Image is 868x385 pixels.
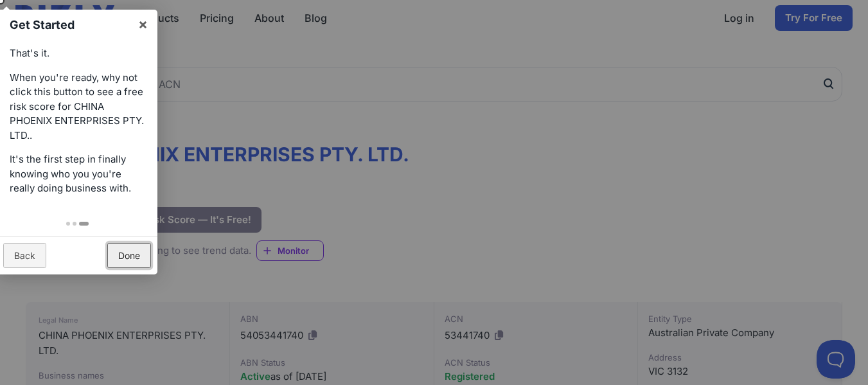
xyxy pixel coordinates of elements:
a: Done [107,243,151,268]
p: When you're ready, why not click this button to see a free risk score for CHINA PHOENIX ENTERPRIS... [10,71,145,143]
p: That's it. [10,46,145,61]
p: It's the first step in finally knowing who you you're really doing business with. [10,152,145,196]
a: Back [3,243,46,268]
h1: Get Started [10,16,131,33]
a: × [128,10,157,39]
